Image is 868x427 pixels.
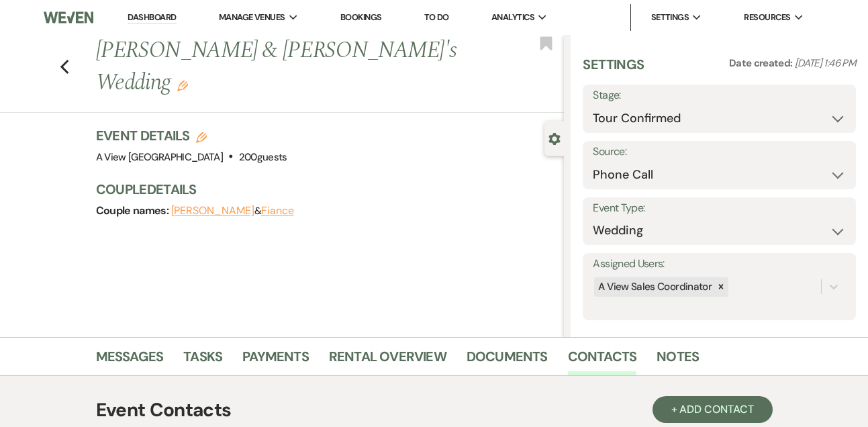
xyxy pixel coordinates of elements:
[239,150,287,164] span: 200 guests
[96,180,551,199] h3: Couple Details
[171,204,294,218] span: &
[329,346,446,375] a: Rental Overview
[491,11,534,24] span: Analytics
[568,346,637,375] a: Contacts
[183,346,222,375] a: Tasks
[261,205,294,216] button: Fiance
[594,277,714,297] div: A View Sales Coordinator
[583,55,644,85] h3: Settings
[548,132,561,144] button: Close lead details
[96,203,171,218] span: Couple names:
[96,150,224,164] span: A View [GEOGRAPHIC_DATA]
[96,396,232,424] h1: Event Contacts
[795,56,856,70] span: [DATE] 1:46 PM
[424,11,449,23] a: To Do
[128,11,176,24] a: Dashboard
[657,346,699,375] a: Notes
[593,142,846,162] label: Source:
[593,199,846,218] label: Event Type:
[340,11,382,23] a: Bookings
[44,3,93,32] img: Weven Logo
[729,56,795,70] span: Date created:
[96,35,465,99] h1: [PERSON_NAME] & [PERSON_NAME]'s Wedding
[651,11,689,24] span: Settings
[242,346,309,375] a: Payments
[467,346,548,375] a: Documents
[177,79,188,91] button: Edit
[744,11,790,24] span: Resources
[171,205,254,216] button: [PERSON_NAME]
[593,86,846,105] label: Stage:
[593,254,846,274] label: Assigned Users:
[653,396,773,423] button: + Add Contact
[96,126,287,145] h3: Event Details
[96,346,164,375] a: Messages
[219,11,285,24] span: Manage Venues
